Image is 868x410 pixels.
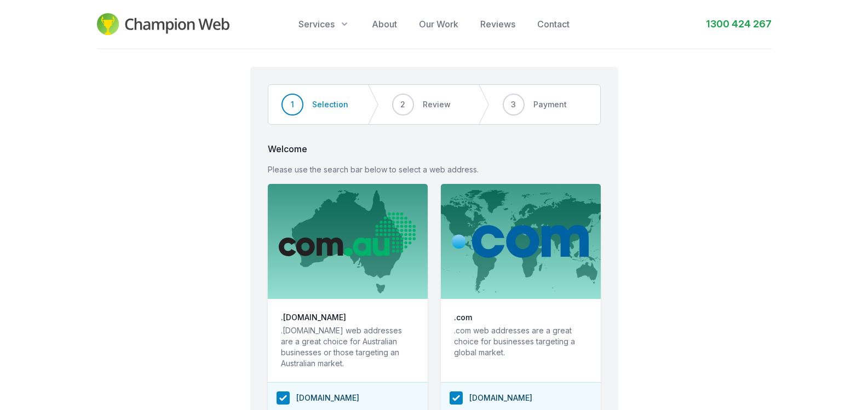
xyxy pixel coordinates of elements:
a: Our Work [419,18,458,31]
a: Contact [537,18,570,31]
h3: . com [454,312,472,323]
span: Services [298,18,335,31]
p: .com web addresses are a great choice for businesses targeting a global market. [454,325,588,369]
p: .[DOMAIN_NAME] web addresses are a great choice for Australian businesses or those targeting an A... [281,325,415,369]
h3: . [DOMAIN_NAME] [281,312,346,323]
span: Review [423,99,451,110]
span: Selection [312,99,348,110]
img: Champion Web [97,13,230,35]
span: Payment [533,99,567,110]
span: 1 [291,99,294,110]
a: About [372,18,397,31]
button: Services [298,18,350,31]
span: 3 [511,99,516,110]
p: Please use the search bar below to select a web address. [268,164,601,175]
span: Welcome [268,142,601,155]
span: [DOMAIN_NAME] [469,392,532,403]
span: [DOMAIN_NAME] [296,392,359,403]
a: 1300 424 267 [706,16,772,32]
nav: Progress [268,84,601,125]
a: Reviews [480,18,515,31]
span: 2 [400,99,405,110]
